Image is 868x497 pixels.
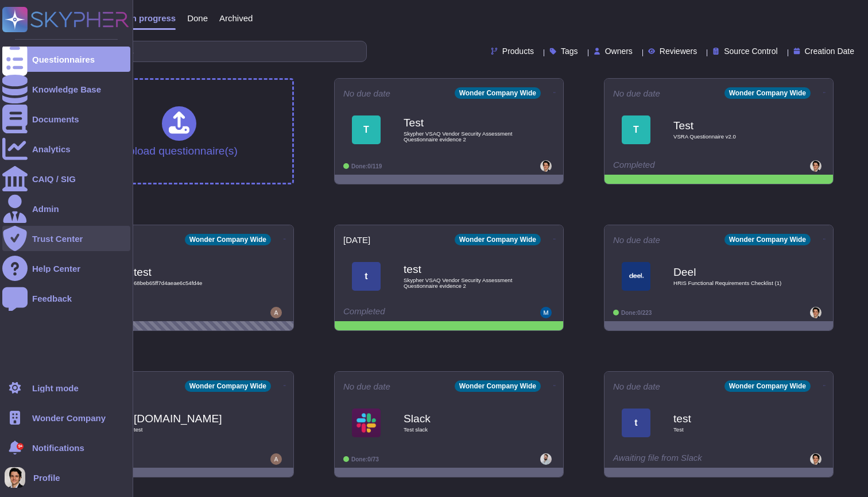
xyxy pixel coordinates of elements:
[32,145,71,153] div: Analytics
[343,382,390,391] span: No due date
[351,163,382,169] span: Done: 0/119
[134,413,249,424] b: [DOMAIN_NAME]
[219,14,253,22] span: Archived
[2,76,130,102] a: Knowledge Base
[2,196,130,221] a: Admin
[32,85,101,94] div: Knowledge Base
[724,47,777,55] span: Source Control
[343,236,370,244] span: [DATE]
[2,47,130,72] a: Questionnaires
[724,380,811,392] div: Wonder Company Wide
[455,234,541,245] div: Wonder Company Wide
[561,47,578,55] span: Tags
[810,160,821,172] img: user
[134,267,249,278] b: test
[45,41,366,61] input: Search by keywords
[32,264,80,273] div: Help Center
[2,106,130,132] a: Documents
[33,473,60,482] span: Profile
[5,467,25,488] img: user
[32,444,84,452] span: Notifications
[404,413,518,424] b: Slack
[404,427,518,433] span: Test slack
[540,160,552,172] img: user
[187,14,208,22] span: Done
[2,166,130,191] a: CAIQ / SIG
[613,453,754,465] div: Awaiting file from Slack
[673,134,788,140] span: VSRA Questionnaire v2.0
[2,136,130,161] a: Analytics
[613,236,660,244] span: No due date
[32,294,72,303] div: Feedback
[134,427,249,433] span: test
[32,175,76,183] div: CAIQ / SIG
[673,413,788,424] b: test
[673,280,788,286] span: HRIS Functional Requirements Checklist (1)
[185,234,271,245] div: Wonder Company Wide
[32,414,106,422] span: Wonder Company
[810,307,821,318] img: user
[134,280,249,286] span: 68beb65ff7d4aeae6c54fd4e
[185,380,271,392] div: Wonder Company Wide
[404,131,518,142] span: Skypher VSAQ Vendor Security Assessment Questionnaire evidence 2
[613,160,754,172] div: Completed
[2,256,130,281] a: Help Center
[404,264,518,275] b: test
[17,443,24,450] div: 9+
[32,234,83,243] div: Trust Center
[540,453,552,465] img: user
[502,47,534,55] span: Products
[343,307,484,318] div: Completed
[805,47,854,55] span: Creation Date
[622,115,650,144] div: T
[660,47,697,55] span: Reviewers
[673,427,788,433] span: Test
[129,14,176,22] span: In progress
[32,55,95,64] div: Questionnaires
[622,262,650,291] img: Logo
[613,89,660,98] span: No due date
[73,307,214,318] div: Action required
[724,87,811,99] div: Wonder Company Wide
[352,262,381,291] div: t
[270,307,282,318] img: user
[621,310,652,316] span: Done: 0/223
[2,286,130,311] a: Feedback
[455,87,541,99] div: Wonder Company Wide
[32,115,79,124] div: Documents
[352,115,381,144] div: T
[121,106,238,156] div: Upload questionnaire(s)
[404,117,518,128] b: Test
[404,278,518,288] span: Skypher VSAQ Vendor Security Assessment Questionnaire evidence 2
[352,409,381,437] img: Logo
[673,267,788,278] b: Deel
[351,456,379,463] span: Done: 0/73
[270,453,282,465] img: user
[540,307,552,318] img: user
[455,380,541,392] div: Wonder Company Wide
[605,47,633,55] span: Owners
[2,465,33,490] button: user
[810,453,821,465] img: user
[622,409,650,437] div: t
[343,89,390,98] span: No due date
[724,234,811,245] div: Wonder Company Wide
[32,205,59,213] div: Admin
[613,382,660,391] span: No due date
[673,120,788,131] b: Test
[32,384,79,392] div: Light mode
[2,226,130,251] a: Trust Center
